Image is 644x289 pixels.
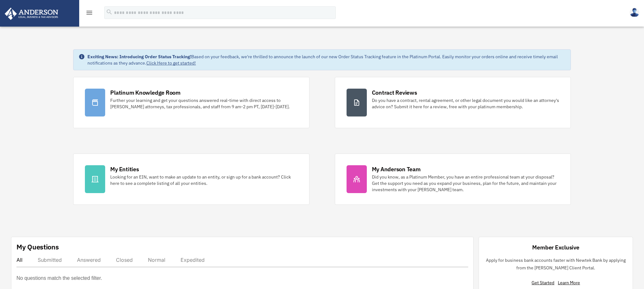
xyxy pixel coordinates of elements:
[630,8,639,17] img: User Pic
[116,257,133,263] div: Closed
[38,257,62,263] div: Submitted
[110,165,139,173] div: My Entities
[106,9,113,16] i: search
[532,243,579,251] div: Member Exclusive
[3,8,60,20] img: Anderson Advisors Platinum Portal
[335,154,571,205] a: My Anderson Team Did you know, as a Platinum Member, you have an entire professional team at your...
[73,154,309,205] a: My Entities Looking for an EIN, want to make an update to an entity, or sign up for a bank accoun...
[558,280,580,286] a: Learn More
[87,53,565,66] div: Based on your feedback, we're thrilled to announce the launch of our new Order Status Tracking fe...
[87,54,191,60] strong: Exciting News: Introducing Order Status Tracking!
[86,11,93,16] a: menu
[372,165,421,173] div: My Anderson Team
[372,97,559,110] div: Do you have a contract, rental agreement, or other legal document you would like an attorney's ad...
[16,242,59,252] div: My Questions
[110,89,181,97] div: Platinum Knowledge Room
[372,89,417,97] div: Contract Reviews
[532,280,557,286] a: Get Started
[148,257,165,263] div: Normal
[110,97,297,110] div: Further your learning and get your questions answered real-time with direct access to [PERSON_NAM...
[335,77,571,128] a: Contract Reviews Do you have a contract, rental agreement, or other legal document you would like...
[73,77,309,128] a: Platinum Knowledge Room Further your learning and get your questions answered real-time with dire...
[77,257,101,263] div: Answered
[372,174,559,193] div: Did you know, as a Platinum Member, you have an entire professional team at your disposal? Get th...
[110,174,297,186] div: Looking for an EIN, want to make an update to an entity, or sign up for a bank account? Click her...
[181,257,205,263] div: Expedited
[16,257,22,263] div: All
[146,60,196,66] a: Click Here to get started!
[86,9,93,16] i: menu
[16,274,102,283] p: No questions match the selected filter.
[484,256,628,272] p: Apply for business bank accounts faster with Newtek Bank by applying from the [PERSON_NAME] Clien...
